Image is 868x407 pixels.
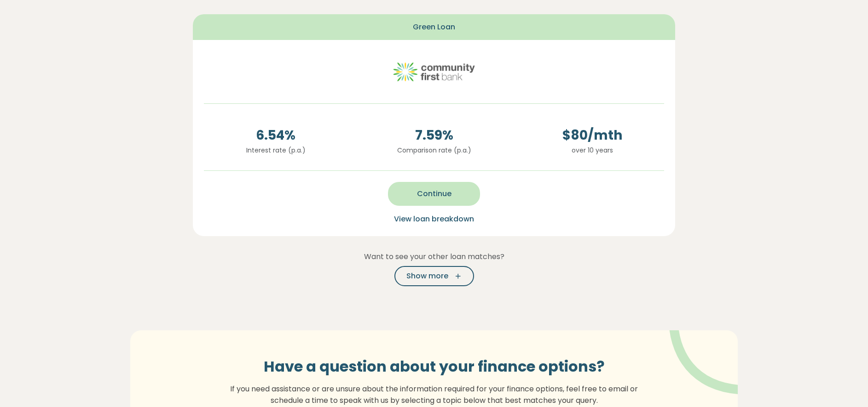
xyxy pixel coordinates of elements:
[417,188,451,199] span: Continue
[225,358,643,375] h3: Have a question about your finance options?
[521,145,664,155] p: over 10 years
[394,214,474,224] span: View loan breakdown
[204,145,347,155] p: Interest rate (p.a.)
[413,22,455,33] span: Green Loan
[204,126,347,145] span: 6.54 %
[362,145,506,155] p: Comparison rate (p.a.)
[394,266,474,286] button: Show more
[362,126,506,145] span: 7.59 %
[391,213,477,225] button: View loan breakdown
[388,182,480,206] button: Continue
[193,251,675,263] p: Want to see your other loan matches?
[406,271,448,282] span: Show more
[521,126,664,145] span: $ 80 /mth
[393,51,475,92] img: community-first logo
[225,383,643,407] p: If you need assistance or are unsure about the information required for your finance options, fee...
[645,305,765,395] img: vector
